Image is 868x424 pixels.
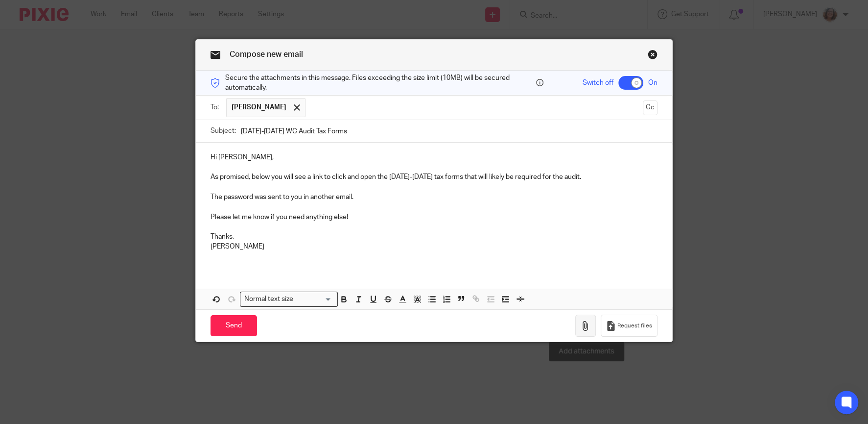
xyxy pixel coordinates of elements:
[648,78,657,88] span: On
[617,322,652,330] span: Request files
[211,242,657,251] p: [PERSON_NAME]
[225,73,534,93] span: Secure the attachments in this message. Files exceeding the size limit (10MB) will be secured aut...
[211,172,657,182] p: As promised, below you will see a link to click and open the [DATE]-[DATE] tax forms that will li...
[242,294,296,304] span: Normal text size
[643,100,657,115] button: Cc
[211,212,657,222] p: Please let me know if you need anything else!
[583,78,613,88] span: Switch off
[211,152,657,162] p: Hi [PERSON_NAME],
[211,126,236,136] label: Subject:
[232,102,286,112] span: [PERSON_NAME]
[648,50,657,63] a: Close this dialog window
[240,292,338,307] div: Search for option
[230,50,303,58] span: Compose new email
[211,192,657,202] p: The password was sent to you in another email.
[297,294,332,304] input: Search for option
[601,315,657,337] button: Request files
[211,232,657,242] p: Thanks,
[211,102,221,112] label: To:
[211,315,257,336] input: Send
